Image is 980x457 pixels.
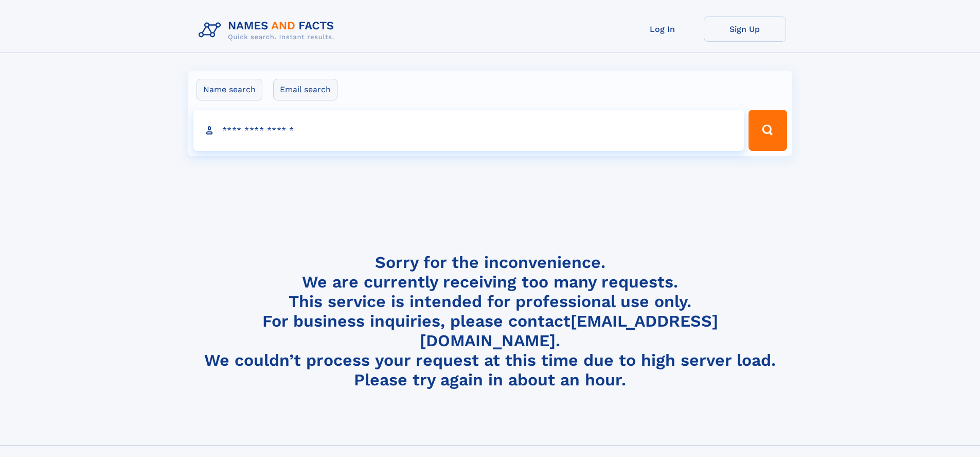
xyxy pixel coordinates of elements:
[704,16,786,42] a: Sign Up
[273,79,337,100] label: Email search
[749,110,787,151] button: Search Button
[193,110,744,151] input: search input
[197,79,262,100] label: Name search
[621,16,704,42] a: Log In
[420,311,718,350] a: [EMAIL_ADDRESS][DOMAIN_NAME]
[194,252,786,390] h4: Sorry for the inconvenience. We are currently receiving too many requests. This service is intend...
[194,16,343,44] img: Logo Names and Facts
